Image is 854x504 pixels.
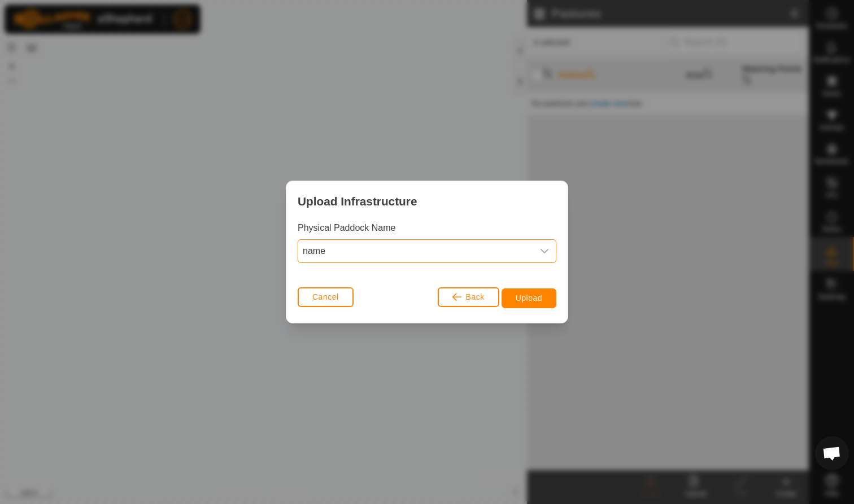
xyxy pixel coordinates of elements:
[298,287,354,307] button: Cancel
[298,192,417,210] span: Upload Infrastructure
[533,240,556,262] div: dropdown trigger
[502,288,556,308] button: Upload
[815,436,849,470] div: Open chat
[298,221,395,235] label: Physical Paddock Name
[298,240,533,262] span: name
[466,292,485,301] span: Back
[312,292,339,301] span: Cancel
[438,287,499,307] button: Back
[516,293,542,303] span: Upload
